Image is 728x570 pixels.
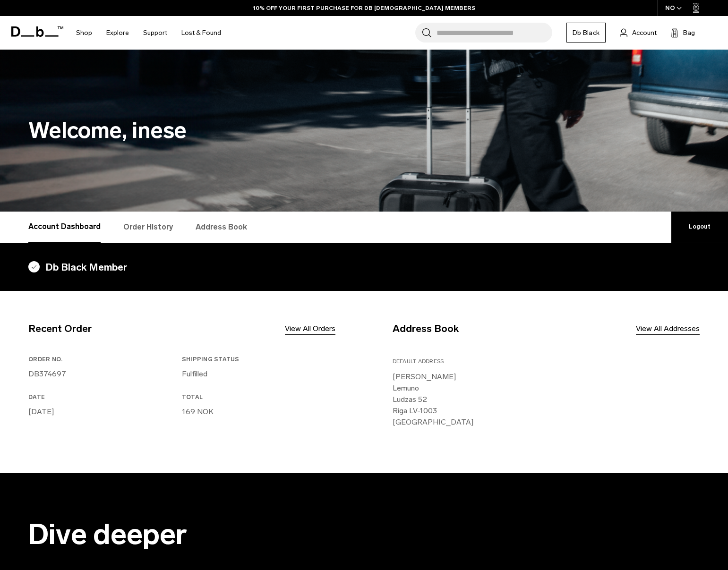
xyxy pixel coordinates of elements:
p: [DATE] [28,406,178,417]
a: View All Orders [285,323,335,334]
h4: Address Book [393,321,459,336]
nav: Main Navigation [69,16,228,50]
a: Account Dashboard [28,212,101,243]
a: DB374697 [28,369,66,378]
h4: Db Black Member [28,260,700,275]
a: Account [620,27,657,38]
h3: Total [182,393,332,401]
a: Order History [123,212,173,243]
button: Bag [671,27,695,38]
a: View All Addresses [636,323,700,334]
div: Dive deeper [28,519,454,550]
a: Address Book [196,212,247,243]
h3: Order No. [28,355,178,364]
h4: Recent Order [28,321,92,336]
a: Logout [671,212,728,243]
a: 10% OFF YOUR FIRST PURCHASE FOR DB [DEMOGRAPHIC_DATA] MEMBERS [253,4,475,12]
h3: Shipping Status [182,355,332,364]
a: Shop [76,16,92,50]
a: Db Black [566,23,606,43]
h3: Date [28,393,178,401]
h1: Welcome, inese [28,114,700,147]
span: Default Address [393,358,444,365]
a: Support [143,16,167,50]
span: Account [632,28,657,38]
a: Explore [106,16,129,50]
a: Lost & Found [181,16,221,50]
p: 169 NOK [182,406,332,417]
p: [PERSON_NAME] Lemuno Ludzas 52 Riga LV-1003 [GEOGRAPHIC_DATA] [393,371,700,428]
p: Fulfilled [182,368,332,380]
span: Bag [683,28,695,38]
